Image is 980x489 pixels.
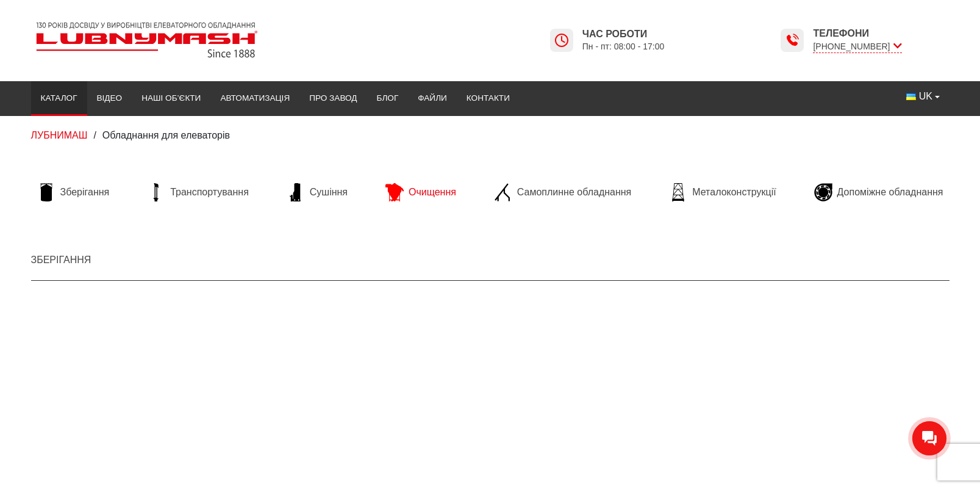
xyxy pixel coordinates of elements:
[457,85,520,112] a: Контакти
[837,186,943,199] span: Допоміжне обладнання
[896,85,949,108] button: UK
[813,27,901,40] span: Телефони
[692,186,776,199] span: Металоконструкції
[31,85,87,112] a: Каталог
[813,40,901,53] span: [PHONE_NUMBER]
[785,33,799,48] img: Lubnymash time icon
[170,186,249,199] span: Транспортування
[663,183,782,201] a: Металоконструкції
[906,93,916,100] img: Українська
[87,85,132,112] a: Відео
[808,183,950,201] a: Допоміжне обладнання
[408,85,457,112] a: Файли
[281,183,354,201] a: Сушіння
[93,130,96,140] span: /
[554,33,569,48] img: Lubnymash time icon
[367,85,408,112] a: Блог
[31,255,91,265] a: Зберігання
[102,130,230,140] span: Обладнання для елеваторів
[31,130,88,140] a: ЛУБНИМАШ
[299,85,367,112] a: Про завод
[31,183,116,201] a: Зберігання
[517,186,631,199] span: Самоплинне обладнання
[310,186,348,199] span: Сушіння
[582,41,665,53] span: Пн - пт: 08:00 - 17:00
[582,27,665,41] span: Час роботи
[60,186,110,199] span: Зберігання
[379,183,462,201] a: Очищення
[31,17,263,63] img: Lubnymash
[409,186,456,199] span: Очищення
[141,183,255,201] a: Транспортування
[210,85,299,112] a: Автоматизація
[132,85,210,112] a: Наші об’єкти
[919,90,932,103] span: UK
[488,183,637,201] a: Самоплинне обладнання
